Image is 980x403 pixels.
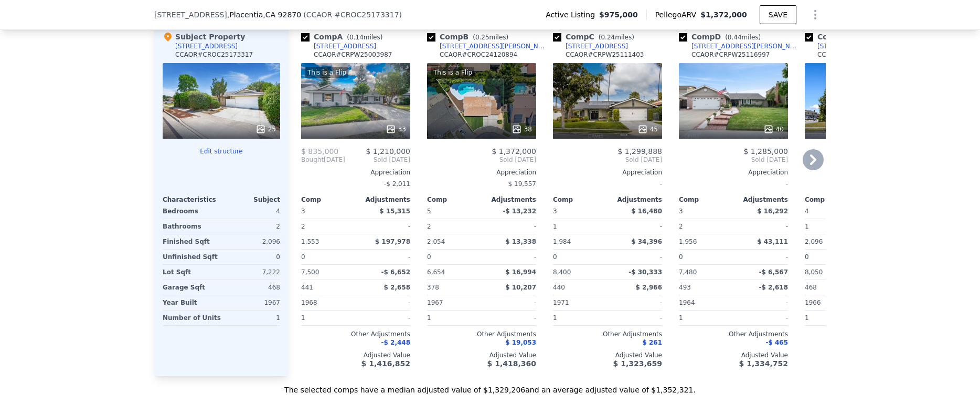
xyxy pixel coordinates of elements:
[427,311,480,325] div: 1
[553,156,662,164] span: Sold [DATE]
[484,219,536,234] div: -
[503,208,536,215] span: -$ 13,232
[629,268,662,276] span: -$ 30,333
[301,238,319,245] span: 1,553
[805,219,857,234] div: 1
[163,250,219,264] div: Unfinished Sqft
[617,147,662,156] span: $ 1,299,888
[546,9,599,20] span: Active Listing
[366,147,410,156] span: $ 1,210,000
[221,195,280,204] div: Subject
[805,32,886,42] div: Comp E
[427,330,536,338] div: Other Adjustments
[512,124,532,135] div: 38
[301,147,338,156] span: $ 835,000
[599,9,638,20] span: $975,000
[163,147,280,156] button: Edit structure
[386,124,406,135] div: 33
[301,311,354,325] div: 1
[553,168,662,177] div: Appreciation
[553,351,662,359] div: Adjusted Value
[610,311,662,325] div: -
[492,147,536,156] span: $ 1,372,000
[427,295,480,310] div: 1967
[381,268,410,276] span: -$ 6,652
[721,34,765,41] span: ( miles)
[553,330,662,338] div: Other Adjustments
[163,219,219,234] div: Bathrooms
[301,156,345,164] div: [DATE]
[427,195,482,204] div: Comp
[679,32,765,42] div: Comp D
[610,219,662,234] div: -
[427,268,445,276] span: 6,654
[361,359,410,368] span: $ 1,416,852
[163,234,219,249] div: Finished Sqft
[679,208,683,215] span: 3
[440,50,517,59] div: CCAOR # CROC24120894
[349,34,364,41] span: 0.14
[631,238,662,245] span: $ 34,396
[487,359,536,368] span: $ 1,418,360
[163,311,221,325] div: Number of Units
[743,147,788,156] span: $ 1,285,000
[760,5,796,24] button: SAVE
[679,238,697,245] span: 1,956
[301,253,305,261] span: 0
[805,238,823,245] span: 2,096
[345,156,410,164] span: Sold [DATE]
[301,351,410,359] div: Adjusted Value
[223,250,280,264] div: 0
[223,295,280,310] div: 1967
[700,11,747,19] span: $1,372,000
[679,42,801,50] a: [STREET_ADDRESS][PERSON_NAME]
[163,204,219,219] div: Bedrooms
[642,339,662,346] span: $ 261
[805,4,826,25] button: Show Options
[553,284,565,291] span: 440
[613,359,662,368] span: $ 1,323,659
[805,351,914,359] div: Adjusted Value
[301,156,324,164] span: Bought
[757,238,788,245] span: $ 43,111
[508,180,536,188] span: $ 19,557
[484,311,536,325] div: -
[759,268,788,276] span: -$ 6,567
[223,234,280,249] div: 2,096
[301,295,354,310] div: 1968
[482,195,536,204] div: Adjustments
[301,32,387,42] div: Comp A
[805,253,809,261] span: 0
[227,9,301,20] span: , Placentia
[805,295,857,310] div: 1966
[427,253,431,261] span: 0
[636,284,662,291] span: $ 2,966
[427,42,549,50] a: [STREET_ADDRESS][PERSON_NAME]
[301,268,319,276] span: 7,500
[343,34,387,41] span: ( miles)
[358,250,410,264] div: -
[427,238,445,245] span: 2,054
[358,219,410,234] div: -
[440,42,549,50] div: [STREET_ADDRESS][PERSON_NAME]
[427,284,439,291] span: 378
[427,168,536,177] div: Appreciation
[223,280,280,295] div: 468
[805,168,914,177] div: Appreciation
[553,238,571,245] span: 1,984
[594,34,638,41] span: ( miles)
[553,219,605,234] div: 1
[679,351,788,359] div: Adjusted Value
[505,284,536,291] span: $ 10,207
[301,42,376,50] a: [STREET_ADDRESS]
[728,34,742,41] span: 0.44
[610,295,662,310] div: -
[553,268,571,276] span: 8,400
[484,250,536,264] div: -
[163,280,219,295] div: Garage Sqft
[427,32,513,42] div: Comp B
[163,295,219,310] div: Year Built
[553,42,628,50] a: [STREET_ADDRESS]
[679,168,788,177] div: Appreciation
[637,124,658,135] div: 45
